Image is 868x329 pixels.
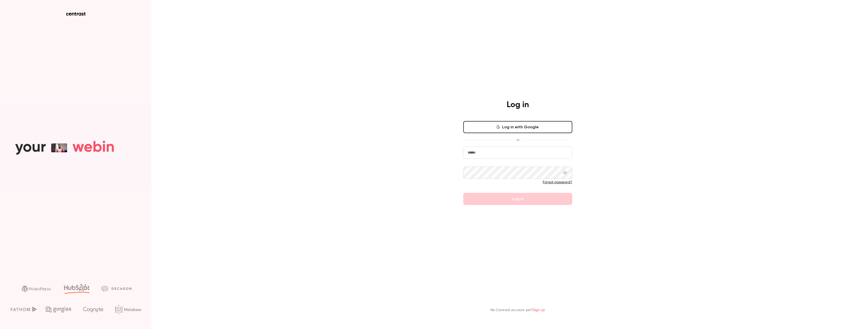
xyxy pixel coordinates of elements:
[543,181,572,184] a: Forgot password?
[533,308,545,312] a: Sign up
[514,137,522,142] span: or
[507,100,529,110] h4: Log in
[101,286,131,291] img: decagon
[491,308,545,313] p: No Contrast account yet?
[463,121,572,133] button: Log in with Google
